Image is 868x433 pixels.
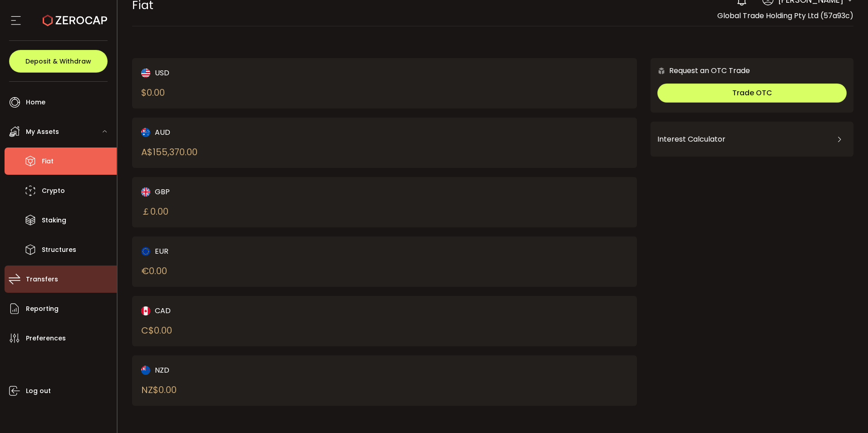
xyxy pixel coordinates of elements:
[42,184,65,197] span: Crypto
[823,389,868,433] iframe: Chat Widget
[141,305,360,316] div: CAD
[42,243,76,256] span: Structures
[141,128,150,137] img: aud_portfolio.svg
[141,186,360,197] div: GBP
[26,96,45,109] span: Home
[141,366,150,375] img: nzd_portfolio.svg
[25,58,91,64] span: Deposit & Withdraw
[141,127,360,138] div: AUD
[141,145,197,159] div: A$ 155,370.00
[141,247,150,256] img: eur_portfolio.svg
[141,187,150,197] img: gbp_portfolio.svg
[141,246,360,257] div: EUR
[141,86,165,99] div: $ 0.00
[657,67,666,75] img: 6nGpN7MZ9FLuBP83NiajKbTRY4UzlzQtBKtCrLLspmCkSvCZHBKvY3NxgQaT5JnOQREvtQ257bXeeSTueZfAPizblJ+Fe8JwA...
[42,155,54,168] span: Fiat
[657,84,847,103] button: Trade OTC
[26,332,66,345] span: Preferences
[141,364,360,376] div: NZD
[141,67,360,79] div: USD
[717,10,853,21] span: Global Trade Holding Pty Ltd (57a93c)
[42,214,66,227] span: Staking
[141,205,168,218] div: ￡ 0.00
[141,324,172,337] div: C$ 0.00
[732,88,772,98] span: Trade OTC
[9,50,108,73] button: Deposit & Withdraw
[657,128,847,150] div: Interest Calculator
[26,273,58,286] span: Transfers
[141,383,177,397] div: NZ$ 0.00
[26,384,51,398] span: Log out
[651,65,750,76] div: Request an OTC Trade
[141,306,150,315] img: cad_portfolio.svg
[26,125,59,138] span: My Assets
[141,264,167,278] div: € 0.00
[141,69,150,78] img: usd_portfolio.svg
[26,302,59,315] span: Reporting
